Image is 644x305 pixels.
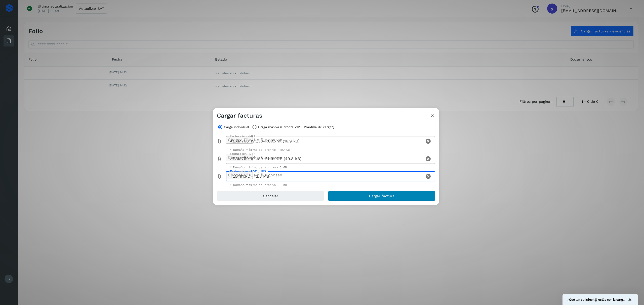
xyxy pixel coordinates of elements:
button: Cargar factura [328,191,435,201]
span: Cancelar [263,194,278,198]
i: Clear Factura (en XML) [425,138,431,144]
div: TL5491.PDF (2.8 MB) [226,171,424,181]
button: Cancelar [217,191,324,201]
div: AEAM760119…30-RU9.xml (16.9 kB) [226,136,424,146]
div: * Tamaño máximo del archivo - 5 MB [230,183,431,186]
span: ¿Qué tan satisfech@ estás con la carga de tus facturas? [568,298,627,301]
i: Clear Factura (en PDF) [425,156,431,162]
h3: Cargar facturas [217,112,262,119]
span: Cargar factura [369,194,394,198]
i: Factura (en PDF) prepended action [217,156,222,161]
div: AEAM760119…30-RU9.PDF (49.8 kB) [226,154,424,164]
i: Evidencia (en PDF o JPG) prepended action [217,174,222,179]
button: Mostrar encuesta - ¿Qué tan satisfech@ estás con la carga de tus facturas? [568,296,633,302]
div: * Tamaño máximo del archivo - 5 MB [230,166,431,169]
div: * Tamaño máximo del archivo - 100 KB [230,148,431,151]
label: Carga individual [224,124,249,131]
i: Factura (en XML) prepended action [217,139,222,144]
label: Carga masiva (Carpeta ZIP + Plantilla de carga*) [258,124,334,131]
i: Clear Evidencia (en PDF o JPG) [425,173,431,179]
